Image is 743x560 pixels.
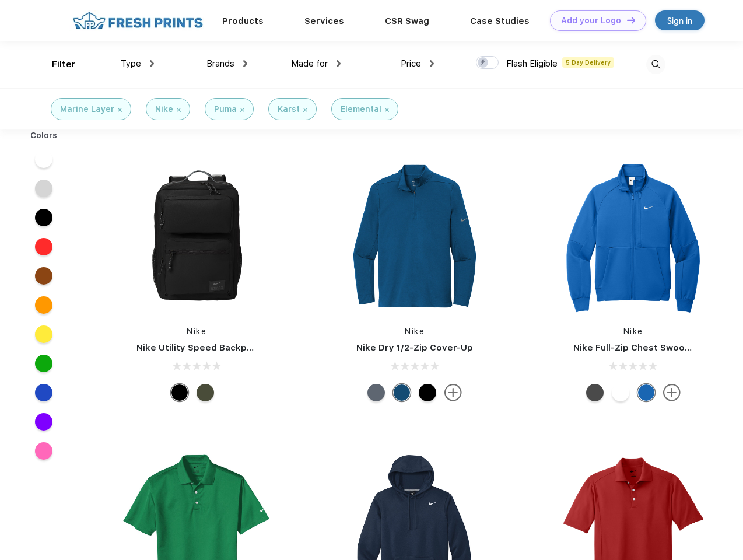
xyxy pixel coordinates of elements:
[573,342,728,353] a: Nike Full-Zip Chest Swoosh Jacket
[405,327,425,336] a: Nike
[623,327,643,336] a: Nike
[197,384,214,401] div: Cargo Khaki
[367,384,385,401] div: Navy Heather
[155,103,173,116] div: Nike
[303,108,307,112] img: filter_cancel.svg
[118,108,122,112] img: filter_cancel.svg
[506,58,558,69] span: Flash Eligible
[69,10,206,31] img: fo%20logo%202.webp
[444,384,462,401] img: more.svg
[430,60,434,67] img: dropdown.png
[337,60,341,67] img: dropdown.png
[562,57,614,68] span: 5 Day Delivery
[222,16,264,26] a: Products
[627,17,635,23] img: DT
[206,58,234,69] span: Brands
[561,16,621,26] div: Add your Logo
[586,384,604,401] div: Anthracite
[150,60,154,67] img: dropdown.png
[52,58,76,71] div: Filter
[304,16,344,26] a: Services
[646,55,665,74] img: desktop_search.svg
[243,60,247,67] img: dropdown.png
[385,108,389,112] img: filter_cancel.svg
[291,58,328,69] span: Made for
[356,342,473,353] a: Nike Dry 1/2-Zip Cover-Up
[119,159,274,314] img: func=resize&h=266
[22,129,66,142] div: Colors
[419,384,436,401] div: Black
[337,159,492,314] img: func=resize&h=266
[121,58,141,69] span: Type
[637,384,655,401] div: Royal
[171,384,188,401] div: Black
[556,159,711,314] img: func=resize&h=266
[393,384,411,401] div: Gym Blue
[612,384,629,401] div: White
[177,108,181,112] img: filter_cancel.svg
[401,58,421,69] span: Price
[240,108,244,112] img: filter_cancel.svg
[214,103,237,116] div: Puma
[385,16,429,26] a: CSR Swag
[667,14,692,27] div: Sign in
[663,384,681,401] img: more.svg
[136,342,262,353] a: Nike Utility Speed Backpack
[655,10,705,30] a: Sign in
[278,103,300,116] div: Karst
[187,327,206,336] a: Nike
[60,103,114,116] div: Marine Layer
[341,103,381,116] div: Elemental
